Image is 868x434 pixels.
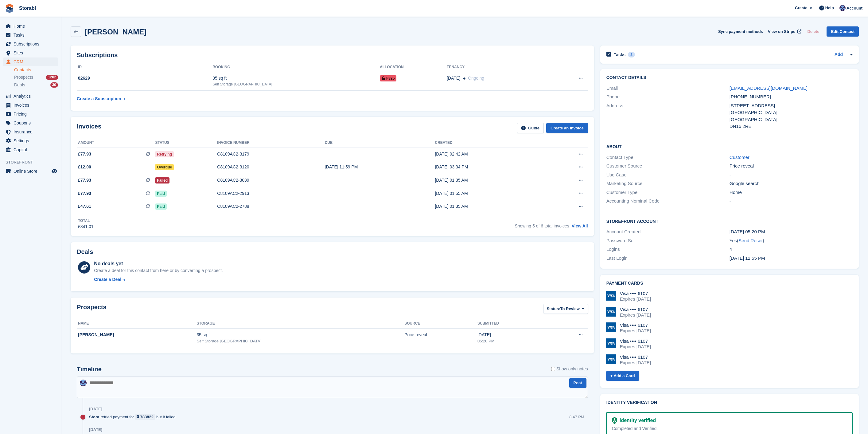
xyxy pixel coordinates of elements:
[85,28,146,36] h2: [PERSON_NAME]
[517,123,544,133] a: Guide
[606,255,730,262] div: Last Login
[325,164,435,170] div: [DATE] 11:59 PM
[14,82,25,88] span: Deals
[614,52,626,57] h2: Tasks
[77,123,101,133] h2: Invoices
[606,93,730,101] div: Phone
[606,75,853,80] h2: Contact Details
[620,307,651,312] div: Visa •••• 6107
[620,312,651,318] div: Expires [DATE]
[77,52,588,59] h2: Subscriptions
[89,414,99,420] span: Stora
[718,26,763,37] button: Sync payment methods
[3,136,58,145] a: menu
[50,82,58,88] div: 30
[14,167,50,176] span: Online Store
[3,167,58,176] a: menu
[78,223,94,230] div: £341.01
[569,378,586,388] button: Post
[3,92,58,101] a: menu
[606,198,730,205] div: Accounting Nominal Code
[835,51,843,58] a: Add
[569,414,584,420] div: 8:47 PM
[795,5,807,11] span: Create
[155,151,174,157] span: Retrying
[447,62,552,72] th: Tenancy
[94,276,223,283] a: Create a Deal
[78,177,91,183] span: £77.93
[212,75,380,81] div: 35 sq ft
[730,109,853,116] div: [GEOGRAPHIC_DATA]
[14,57,50,66] span: CRM
[606,291,616,301] img: Visa Logo
[730,198,853,205] div: -
[197,338,405,344] div: Self Storage [GEOGRAPHIC_DATA]
[14,40,50,48] span: Subscriptions
[606,246,730,253] div: Logins
[94,260,223,267] div: No deals yet
[572,223,588,228] a: View All
[78,218,94,223] div: Total
[197,319,405,329] th: Storage
[606,172,730,179] div: Use Case
[628,52,635,57] div: 2
[730,155,749,160] a: Customer
[435,138,545,148] th: Created
[3,31,58,39] a: menu
[435,203,545,210] div: [DATE] 01:35 AM
[606,237,730,244] div: Password Set
[620,322,651,328] div: Visa •••• 6107
[825,5,834,11] span: Help
[14,74,58,81] a: Prospects 1202
[3,22,58,30] a: menu
[606,307,616,317] img: Visa Logo
[14,22,50,30] span: Home
[847,5,862,11] span: Account
[217,190,325,197] div: C8109AC2-2913
[738,238,762,243] a: Send Reset
[620,360,651,365] div: Expires [DATE]
[217,203,325,210] div: C8109AC2-2788
[606,371,639,381] a: + Add a Card
[5,4,14,13] img: stora-icon-8386f47178a22dfd0bd8f6a31ec36ba5ce8667c1dd55bd0f319d3a0aa187defe.svg
[80,380,87,386] img: Tegan Ewart
[730,237,853,244] div: Yes
[730,180,853,187] div: Google search
[14,31,50,39] span: Tasks
[620,291,651,296] div: Visa •••• 6107
[730,116,853,123] div: [GEOGRAPHIC_DATA]
[606,180,730,187] div: Marketing Source
[14,82,58,88] a: Deals 30
[14,67,58,73] a: Contacts
[477,338,547,344] div: 05:20 PM
[551,366,588,372] label: Show only notes
[606,281,853,286] h2: Payment cards
[217,138,325,148] th: Invoice number
[94,267,223,274] div: Create a deal for this contact from here or by converting a prospect.
[730,255,765,261] time: 2025-04-21 11:55:57 UTC
[17,3,38,13] a: Storabl
[155,203,166,210] span: Paid
[14,110,50,118] span: Pricing
[197,332,405,338] div: 35 sq ft
[14,101,50,109] span: Invoices
[89,427,102,432] div: [DATE]
[768,29,795,35] span: View on Stripe
[620,338,651,344] div: Visa •••• 6107
[78,332,197,338] div: [PERSON_NAME]
[14,49,50,57] span: Sites
[805,26,822,37] button: Delete
[468,76,484,81] span: Ongoing
[3,57,58,66] a: menu
[617,417,656,424] div: Identity verified
[730,102,853,109] div: [STREET_ADDRESS]
[447,75,460,81] span: [DATE]
[606,189,730,196] div: Customer Type
[217,151,325,157] div: C8109AC2-3179
[77,366,102,373] h2: Timeline
[730,85,808,91] a: [EMAIL_ADDRESS][DOMAIN_NAME]
[3,110,58,118] a: menu
[620,344,651,349] div: Expires [DATE]
[217,177,325,183] div: C8109AC2-3039
[606,85,730,92] div: Email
